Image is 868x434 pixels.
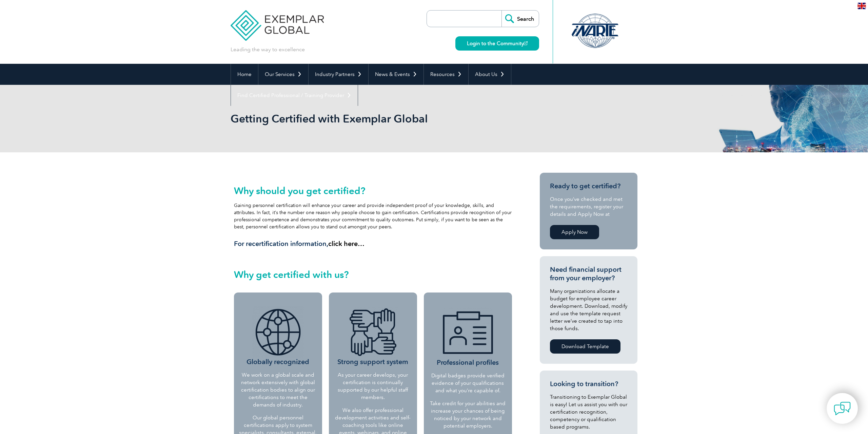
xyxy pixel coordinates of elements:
[234,185,512,196] h2: Why should you get certified?
[231,46,305,53] p: Leading the way to excellence
[430,400,506,430] p: Take credit for your abilities and increase your chances of being noticed by your network and pot...
[455,36,539,51] a: Login to the Community
[469,64,511,85] a: About Us
[834,400,851,417] img: contact-chat.png
[424,64,468,85] a: Resources
[231,112,491,125] h1: Getting Certified with Exemplar Global
[501,11,539,27] input: Search
[369,64,423,85] a: News & Events
[550,393,627,431] p: Transitioning to Exemplar Global is easy! Let us assist you with our certification recognition, c...
[857,3,866,9] img: en
[328,240,364,248] a: click here…
[231,64,258,85] a: Home
[239,307,317,366] h3: Globally recognized
[550,182,627,190] h3: Ready to get certified?
[239,371,317,409] p: We work on a global scale and network extensively with global certification bodies to align our c...
[524,41,528,45] img: open_square.png
[231,85,358,106] a: Find Certified Professional / Training Provider
[309,64,368,85] a: Industry Partners
[234,185,512,248] div: Gaining personnel certification will enhance your career and provide independent proof of your kn...
[258,64,308,85] a: Our Services
[550,225,599,239] a: Apply Now
[550,195,627,218] p: Once you’ve checked and met the requirements, register your details and Apply Now at
[234,269,512,280] h2: Why get certified with us?
[234,240,512,248] h3: For recertification information,
[430,307,506,367] h3: Professional profiles
[334,307,412,366] h3: Strong support system
[334,371,412,401] p: As your career develops, your certification is continually supported by our helpful staff members.
[550,339,620,354] a: Download Template
[550,287,627,332] p: Many organizations allocate a budget for employee career development. Download, modify and use th...
[430,372,506,394] p: Digital badges provide verified evidence of your qualifications and what you’re capable of.
[550,380,627,388] h3: Looking to transition?
[550,265,627,282] h3: Need financial support from your employer?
